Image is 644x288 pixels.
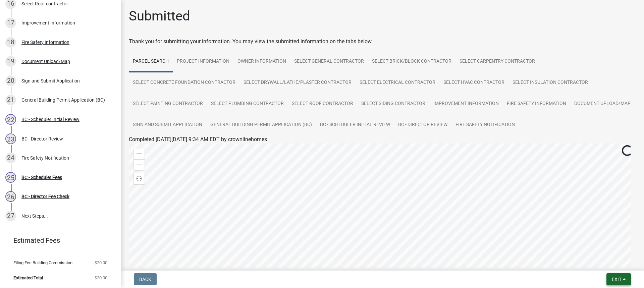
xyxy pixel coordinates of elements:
a: Estimated Fees [5,234,110,247]
a: General Building Permit Application (BC) [206,114,316,136]
a: Improvement Information [429,93,503,115]
div: 25 [5,172,16,183]
div: 27 [5,211,16,221]
a: Fire Safety Notification [451,114,519,136]
a: Select Plumbing contractor [207,93,288,115]
div: Find my location [134,173,145,184]
div: 20 [5,75,16,86]
button: Back [134,273,157,285]
a: Document Upload/Map [570,93,635,115]
a: Project Information [173,51,233,72]
div: 17 [5,17,16,28]
div: Sign and Submit Application [21,78,80,83]
span: Completed [DATE][DATE] 9:34 AM EDT by crownlinehomes [129,136,267,142]
div: 22 [5,114,16,125]
span: $20.00 [95,276,107,280]
a: Select Concrete Foundation contractor [129,72,239,94]
div: 21 [5,95,16,105]
div: Fire Safety Information [21,40,69,45]
div: General Building Permit Application (BC) [21,98,105,102]
span: Filing Fee Building Commission [13,261,72,265]
div: Improvement Information [21,20,75,25]
div: BC - Director Fee Check [21,194,69,199]
div: Zoom in [134,149,145,159]
div: 23 [5,133,16,144]
div: Thank you for submitting your information. You may view the submitted information on the tabs below. [129,38,636,46]
div: Fire Safety Notification [21,156,69,160]
a: Select Insulation contractor [508,72,592,94]
span: Estimated Total [13,276,43,280]
a: BC - Director Review [394,114,451,136]
div: BC - Scheduler Initial Review [21,117,79,122]
a: Select Drywall/Lathe/Plaster contractor [239,72,356,94]
a: Sign and Submit Application [129,114,206,136]
a: Select Electrical contractor [356,72,439,94]
a: Select Roof contractor [288,93,357,115]
div: Document Upload/Map [21,59,70,64]
div: BC - Director Review [21,136,63,141]
a: Select General Contractor [290,51,368,72]
div: 26 [5,191,16,202]
a: Select HVAC Contractor [439,72,508,94]
a: Parcel search [129,51,173,72]
a: Owner Information [233,51,290,72]
a: Select Siding contractor [357,93,429,115]
div: 19 [5,56,16,67]
div: 18 [5,37,16,48]
div: 24 [5,153,16,163]
a: Select Painting contractor [129,93,207,115]
span: Back [139,277,151,282]
h1: Submitted [129,8,190,24]
a: BC - Scheduler Initial Review [316,114,394,136]
div: Select Roof contractor [21,1,68,6]
div: BC - Scheduler Fees [21,175,62,180]
button: Exit [606,273,631,285]
div: Zoom out [134,159,145,170]
span: Exit [612,277,622,282]
span: $20.00 [95,261,107,265]
a: Select Brick/Block Contractor [368,51,455,72]
a: Fire Safety Information [503,93,570,115]
a: Select Carpentry contractor [455,51,539,72]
